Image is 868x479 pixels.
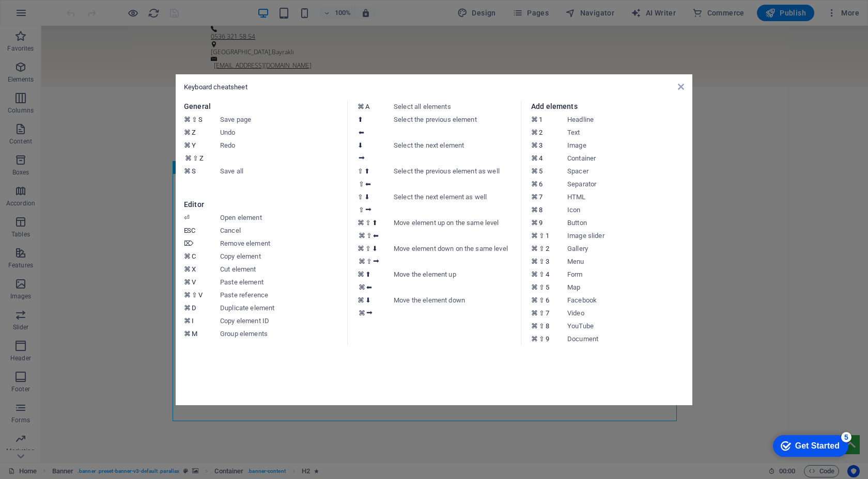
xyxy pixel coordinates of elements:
i: 2 [539,129,542,136]
i: 7 [539,193,542,201]
i: S [198,116,202,123]
dd: Copy element [220,250,342,263]
i: X [192,265,195,273]
i: ⌘ [531,270,538,278]
i: ⮕ [359,154,365,162]
h3: Editor [184,198,337,211]
i: ⌦ [184,239,193,247]
dd: Paste reference [220,289,342,301]
dd: Text [567,126,689,139]
dd: Container [567,152,689,165]
i: ⬇ [365,296,371,304]
i: ⬅ [365,180,371,188]
i: ⬇ [364,193,370,201]
i: ⇧ [539,232,545,239]
i: ⇧ [365,219,371,227]
i: ⇧ [539,335,545,343]
i: ⇧ [539,309,545,317]
dd: Document [567,332,689,345]
dd: Group elements [220,327,342,340]
i: ⬆ [372,219,378,227]
dd: Copy element ID [220,314,342,327]
div: 5 [76,2,87,12]
i: 1 [539,116,542,123]
dd: Image [567,139,689,152]
dd: Separator [567,178,689,190]
i: ⌘ [531,245,538,252]
i: D [192,304,196,312]
i: ⬆ [358,116,363,123]
i: ⬆ [365,270,371,278]
dd: Form [567,268,689,281]
i: ⏎ [184,214,190,221]
i: ⇧ [539,258,545,265]
i: ⌘ [531,180,538,188]
i: ⬅ [366,283,372,291]
dd: Video [567,307,689,320]
i: ESC [184,227,195,234]
dd: Save page [220,113,342,126]
dd: Move element up on the same level [394,216,516,242]
i: Y [192,141,195,149]
dd: Select the next element [394,139,516,165]
i: ⇧ [539,245,545,252]
i: ⇧ [358,193,363,201]
i: 9 [539,219,542,227]
i: ⌘ [184,129,191,136]
i: ⌘ [531,116,538,123]
i: ⌘ [531,335,538,343]
dd: Duplicate element [220,301,342,314]
div: Get Started [30,11,75,21]
i: ⌘ [184,278,191,286]
dd: Cancel [220,224,342,237]
i: 7 [546,309,549,317]
i: ⌘ [531,193,538,201]
dd: Select the next element as well [394,190,516,216]
span: Keyboard cheatsheet [184,83,247,91]
i: ⌘ [359,258,365,265]
i: ⌘ [359,309,365,317]
i: ⌘ [184,252,191,260]
i: ⇧ [359,180,364,188]
dd: Headline [567,113,689,126]
i: ⇧ [193,154,198,162]
i: 1 [546,232,549,239]
dd: Cut element [220,263,342,276]
i: ⌘ [358,219,364,227]
dd: Select the previous element [394,113,516,139]
dd: Image slider [567,229,689,242]
i: ⇧ [539,283,545,291]
i: 4 [539,154,542,162]
i: ⬇ [372,245,378,252]
i: ⇧ [365,245,371,252]
dd: Select the previous element as well [394,165,516,190]
dd: Icon [567,203,689,216]
dd: Remove element [220,237,342,250]
i: ⌘ [531,219,538,227]
i: ⌘ [531,232,538,239]
dd: Open element [220,211,342,224]
dd: Facebook [567,294,689,307]
i: ⌘ [531,154,538,162]
dd: Spacer [567,165,689,178]
dd: Button [567,216,689,229]
i: ⬅ [373,232,379,239]
i: ⮕ [366,309,373,317]
i: 5 [539,167,542,175]
i: ⇧ [192,116,197,123]
i: C [192,252,195,260]
i: ⇧ [539,270,545,278]
i: 2 [546,245,549,252]
i: ⇧ [539,296,545,304]
i: ⌘ [531,309,538,317]
i: ⬇ [358,141,363,149]
i: ⇧ [192,291,197,299]
dd: YouTube [567,320,689,332]
i: V [198,291,202,299]
i: ⌘ [531,129,538,136]
i: ⌘ [358,103,364,110]
i: ⌘ [184,330,191,338]
dd: Map [567,281,689,294]
i: ⌘ [184,167,191,175]
i: ⌘ [531,258,538,265]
